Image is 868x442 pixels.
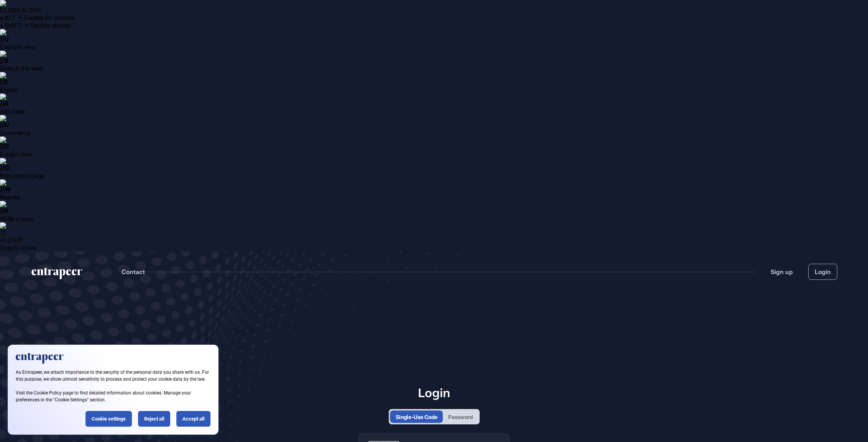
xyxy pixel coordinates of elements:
[122,267,145,277] button: Contact
[31,268,83,282] a: entrapeer-logo
[359,385,509,400] h1: Login
[771,267,793,276] a: Sign up
[448,413,473,421] div: Password
[396,413,437,421] div: Single-Use Code
[808,264,837,280] a: Login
